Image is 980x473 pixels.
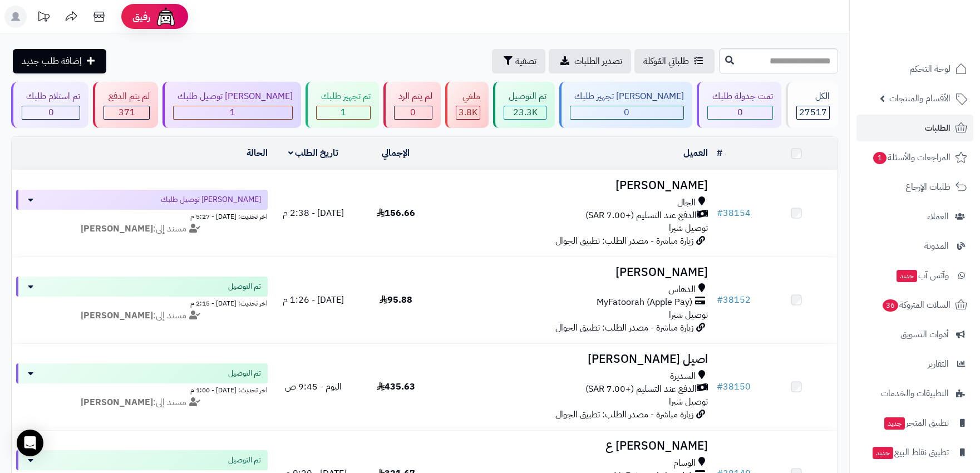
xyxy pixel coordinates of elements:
span: الأقسام والمنتجات [889,91,951,106]
a: التطبيقات والخدمات [856,380,973,407]
a: التقارير [856,351,973,377]
span: MyFatoorah (Apple Pay) [597,296,692,309]
span: 1 [230,106,235,119]
span: تم التوصيل [228,281,261,292]
a: أدوات التسويق [856,321,973,348]
a: إضافة طلب جديد [13,49,106,73]
div: 371 [104,106,149,119]
span: طلبات الإرجاع [905,179,951,195]
span: [PERSON_NAME] توصيل طلبك [161,194,261,205]
div: الكل [796,90,830,103]
h3: اصيل [PERSON_NAME] [441,353,707,366]
span: 1 [341,106,346,119]
div: 1 [174,106,292,119]
div: مسند إلى: [8,223,276,235]
span: الجال [677,196,696,209]
span: العملاء [927,209,949,224]
a: السلات المتروكة36 [856,292,973,318]
a: لوحة التحكم [856,56,973,82]
a: تحديثات المنصة [29,6,57,31]
span: توصيل شبرا [669,221,708,235]
div: مسند إلى: [8,309,276,322]
span: الطلبات [925,120,951,136]
img: ai-face.png [155,6,177,28]
a: تمت جدولة طلبك 0 [695,82,783,128]
a: تطبيق المتجرجديد [856,410,973,436]
span: السديرة [670,370,696,383]
strong: [PERSON_NAME] [81,222,153,235]
span: أدوات التسويق [900,327,949,342]
div: 0 [395,106,432,119]
a: تصدير الطلبات [549,49,631,73]
a: #38150 [717,380,751,393]
div: اخر تحديث: [DATE] - 1:00 م [16,383,268,395]
a: [PERSON_NAME] تجهيز طلبك 0 [557,82,695,128]
span: الدهاس [668,283,696,296]
h3: [PERSON_NAME] ع [441,440,707,452]
div: مسند إلى: [8,396,276,409]
span: رفيق [132,10,150,23]
a: وآتس آبجديد [856,262,973,289]
span: # [717,380,723,393]
a: لم يتم الدفع 371 [91,82,160,128]
button: تصفية [492,49,545,73]
span: # [717,293,723,307]
div: 23318 [504,106,545,119]
span: لوحة التحكم [909,61,951,77]
div: تم تجهيز طلبك [316,90,370,103]
a: لم يتم الرد 0 [381,82,443,128]
span: [DATE] - 1:26 م [283,293,344,307]
span: 0 [48,106,54,119]
span: تطبيق نقاط البيع [871,445,949,460]
span: 3.8K [459,106,477,119]
a: ملغي 3.8K [443,82,491,128]
span: الدفع عند التسليم (+7.00 SAR) [585,383,697,396]
span: تم التوصيل [228,368,261,379]
a: تم استلام طلبك 0 [9,82,91,128]
div: ملغي [456,90,480,103]
a: تطبيق نقاط البيعجديد [856,439,973,466]
div: تم استلام طلبك [22,90,80,103]
a: تم تجهيز طلبك 1 [303,82,381,128]
div: 3826 [456,106,480,119]
span: 36 [883,299,898,312]
span: جديد [884,417,905,430]
span: السلات المتروكة [881,297,951,313]
a: # [717,146,722,160]
a: الكل27517 [784,82,840,128]
div: 0 [570,106,683,119]
a: #38152 [717,293,751,307]
span: 371 [119,106,135,119]
div: [PERSON_NAME] توصيل طلبك [173,90,293,103]
a: طلبات الإرجاع [856,174,973,200]
span: [DATE] - 2:38 م [283,206,344,220]
span: توصيل شبرا [669,395,708,408]
a: الإجمالي [382,146,410,160]
span: # [717,206,723,220]
span: 1 [873,152,887,164]
span: المراجعات والأسئلة [872,150,951,165]
span: وآتس آب [895,268,949,283]
strong: [PERSON_NAME] [81,309,153,322]
img: logo-2.png [904,31,969,55]
a: الحالة [247,146,268,160]
span: جديد [897,270,917,282]
span: 0 [410,106,416,119]
span: الوسام [673,457,696,470]
span: زيارة مباشرة - مصدر الطلب: تطبيق الجوال [555,321,693,334]
a: [PERSON_NAME] توصيل طلبك 1 [160,82,303,128]
span: تصدير الطلبات [574,55,622,68]
span: التطبيقات والخدمات [881,386,949,401]
div: Open Intercom Messenger [17,430,43,456]
div: تمت جدولة طلبك [707,90,772,103]
a: تم التوصيل 23.3K [491,82,557,128]
span: تطبيق المتجر [883,415,949,431]
div: اخر تحديث: [DATE] - 5:27 م [16,210,268,221]
div: 0 [22,106,80,119]
strong: [PERSON_NAME] [81,396,153,409]
span: زيارة مباشرة - مصدر الطلب: تطبيق الجوال [555,408,693,421]
a: المدونة [856,233,973,259]
span: 156.66 [377,206,415,220]
span: تصفية [515,55,536,68]
a: #38154 [717,206,751,220]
